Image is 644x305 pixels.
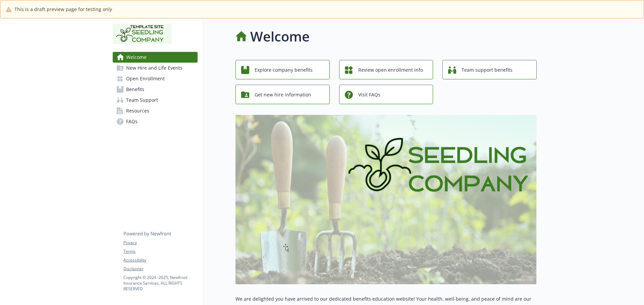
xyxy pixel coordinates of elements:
[14,6,112,13] span: This is a draft preview page for testing only
[113,52,198,63] a: Welcome
[126,73,165,84] span: Open Enrollment
[126,105,149,116] span: Resources
[442,60,537,79] button: Team support benefits
[113,73,198,84] a: Open Enrollment
[126,63,182,73] span: New Hire and Life Events
[113,105,198,116] a: Resources
[126,116,138,127] span: FAQs
[462,64,513,76] span: Team support benefits
[255,88,311,101] span: Get new hire information
[339,60,433,79] button: Review open enrollment info
[235,85,330,104] button: Get new hire information
[339,85,433,104] button: Visit FAQs
[123,266,197,272] a: Disclaimer
[255,64,313,76] span: Explore company benefits
[126,95,158,105] span: Team Support
[126,52,147,63] span: Welcome
[235,115,537,284] img: overview page banner
[235,60,330,79] button: Explore company benefits
[123,275,197,292] p: Copyright © 2024 - 2025 , Newfront Insurance Services, ALL RIGHTS RESERVED
[123,248,197,254] a: Terms
[113,116,198,127] a: FAQs
[113,63,198,73] a: New Hire and Life Events
[113,95,198,105] a: Team Support
[358,88,380,101] span: Visit FAQs
[358,64,423,76] span: Review open enrollment info
[126,84,144,95] span: Benefits
[123,257,197,263] a: Accessibility
[113,84,198,95] a: Benefits
[123,240,197,246] a: Privacy
[250,26,310,47] h1: Welcome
